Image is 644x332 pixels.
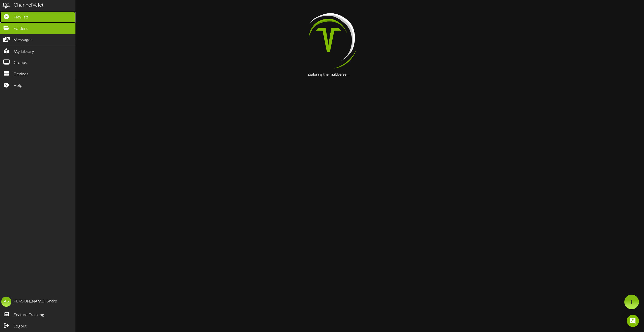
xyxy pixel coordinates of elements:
[14,37,33,43] span: Messages
[14,2,44,9] div: ChannelValet
[14,15,29,20] span: Playlists
[14,72,29,77] span: Devices
[1,297,11,307] div: AS
[296,8,361,72] img: loading-spinner-2.png
[14,26,28,32] span: Folders
[14,312,44,318] span: Feature Tracking
[14,83,22,89] span: Help
[13,299,57,304] div: [PERSON_NAME] Sharp
[627,315,639,327] div: Open Intercom Messenger
[307,73,350,77] strong: Exploring the multiverse...
[14,324,26,329] span: Logout
[14,60,27,66] span: Groups
[14,49,34,55] span: My Library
